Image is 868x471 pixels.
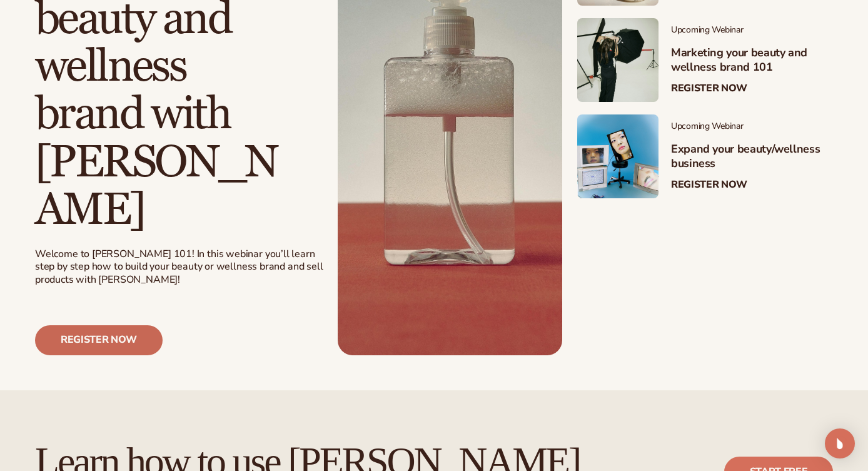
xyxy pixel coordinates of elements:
[35,325,163,355] a: Register now
[825,428,855,458] div: Open Intercom Messenger
[35,248,325,286] div: Welcome to [PERSON_NAME] 101! In this webinar you’ll learn step by step how to build your beauty ...
[671,25,833,36] span: Upcoming Webinar
[671,121,833,132] span: Upcoming Webinar
[671,179,747,191] a: Register Now
[671,142,833,171] h3: Expand your beauty/wellness business
[671,83,747,94] a: Register Now
[671,46,833,75] h3: Marketing your beauty and wellness brand 101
